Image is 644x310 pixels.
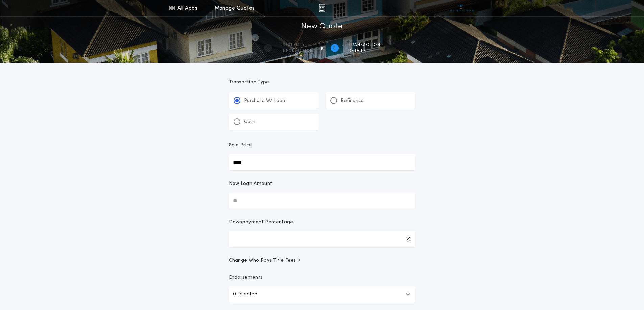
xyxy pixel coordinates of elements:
[333,45,336,51] h2: 2
[229,219,293,226] p: Downpayment Percentage
[233,290,257,299] p: 0 selected
[229,180,272,187] p: New Loan Amount
[229,142,252,149] p: Sale Price
[229,231,415,247] input: Downpayment Percentage
[348,42,380,48] span: Transaction
[301,21,342,32] h1: New Quote
[341,97,364,104] p: Refinance
[244,97,285,104] p: Purchase W/ Loan
[229,286,415,303] button: 0 selected
[229,154,415,170] input: Sale Price
[229,79,415,86] p: Transaction Type
[282,48,313,54] span: information
[229,257,302,264] span: Change Who Pays Title Fees
[282,42,313,48] span: Property
[229,193,415,209] input: New Loan Amount
[448,5,474,11] img: vs-icon
[229,274,415,281] p: Endorsements
[319,4,325,12] img: img
[229,257,415,264] button: Change Who Pays Title Fees
[244,119,255,125] p: Cash
[348,48,380,54] span: details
